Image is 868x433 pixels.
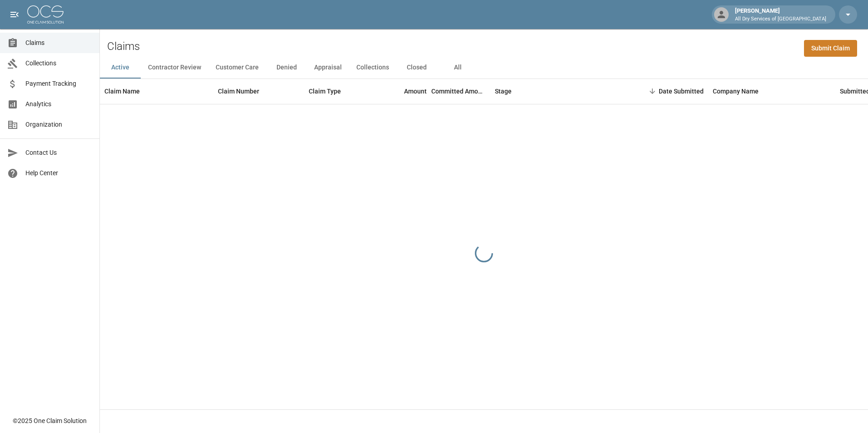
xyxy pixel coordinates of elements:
[213,79,304,104] div: Claim Number
[309,79,341,104] div: Claim Type
[218,79,259,104] div: Claim Number
[431,79,490,104] div: Committed Amount
[25,38,92,48] span: Claims
[646,85,659,98] button: Sort
[208,57,266,79] button: Customer Care
[495,79,512,104] div: Stage
[25,168,92,178] span: Help Center
[25,120,92,129] span: Organization
[307,57,349,79] button: Appraisal
[141,57,208,79] button: Contractor Review
[25,148,92,157] span: Contact Us
[804,40,857,57] a: Submit Claim
[25,59,92,68] span: Collections
[100,57,141,79] button: Active
[349,57,396,79] button: Collections
[5,5,24,24] button: open drawer
[266,57,307,79] button: Denied
[731,6,830,23] div: [PERSON_NAME]
[25,79,92,89] span: Payment Tracking
[104,79,140,104] div: Claim Name
[13,416,87,425] div: © 2025 One Claim Solution
[708,79,835,104] div: Company Name
[490,79,626,104] div: Stage
[713,79,759,104] div: Company Name
[27,5,64,24] img: ocs-logo-white-transparent.png
[437,57,478,79] button: All
[404,79,427,104] div: Amount
[735,15,826,23] p: All Dry Services of [GEOGRAPHIC_DATA]
[25,99,92,109] span: Analytics
[431,79,486,104] div: Committed Amount
[107,40,140,53] h2: Claims
[659,79,704,104] div: Date Submitted
[626,79,708,104] div: Date Submitted
[100,57,868,79] div: dynamic tabs
[100,79,213,104] div: Claim Name
[372,79,431,104] div: Amount
[304,79,372,104] div: Claim Type
[396,57,437,79] button: Closed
